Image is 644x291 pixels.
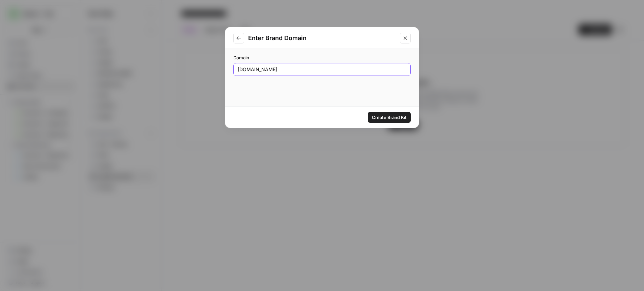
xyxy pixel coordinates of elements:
[233,54,411,61] label: Domain
[400,33,411,43] button: Close modal
[368,112,411,123] button: Create Brand Kit
[238,66,406,73] input: www.example.com
[372,114,407,121] span: Create Brand Kit
[248,33,396,43] h2: Enter Brand Domain
[233,33,244,43] button: Go to previous step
